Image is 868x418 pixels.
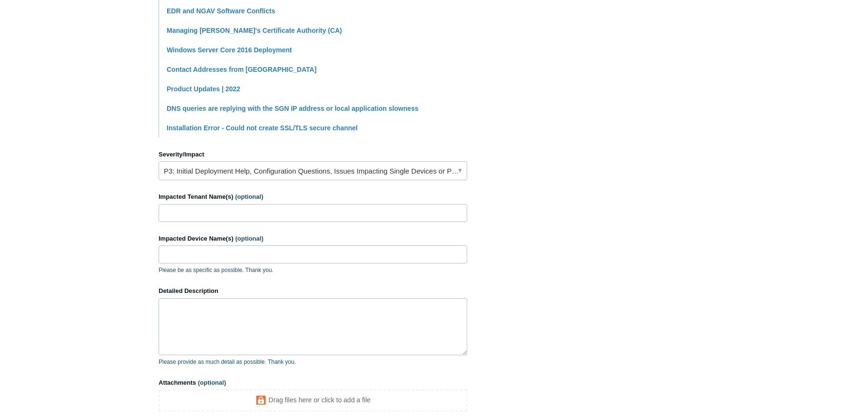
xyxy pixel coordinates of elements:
a: Contact Addresses from [GEOGRAPHIC_DATA] [167,66,317,73]
a: DNS queries are replying with the SGN IP address or local application slowness [167,105,418,112]
a: Installation Error - Could not create SSL/TLS secure channel [167,124,358,132]
label: Impacted Device Name(s) [159,234,467,243]
span: (optional) [198,379,226,386]
label: Severity/Impact [159,150,467,159]
a: Product Updates | 2022 [167,85,240,93]
a: EDR and NGAV Software Conflicts [167,7,275,15]
a: Windows Server Core 2016 Deployment [167,46,292,54]
a: Managing [PERSON_NAME]'s Certificate Authority (CA) [167,27,342,34]
p: Please provide as much detail as possible. Thank you. [159,358,467,366]
a: P3: Initial Deployment Help, Configuration Questions, Issues Impacting Single Devices or Past Out... [159,161,467,180]
label: Detailed Description [159,286,467,296]
label: Impacted Tenant Name(s) [159,192,467,202]
span: (optional) [236,235,264,242]
label: Attachments [159,378,467,388]
p: Please be as specific as possible. Thank you. [159,266,467,274]
span: (optional) [235,193,263,200]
